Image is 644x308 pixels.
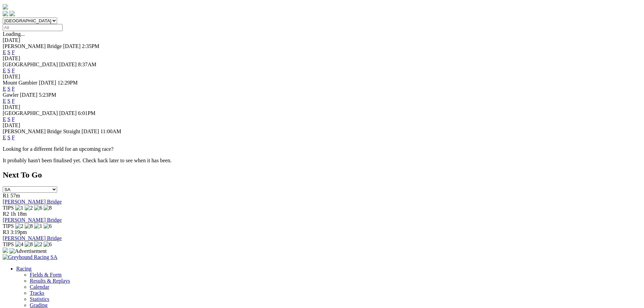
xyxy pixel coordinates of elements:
a: F [12,98,15,104]
a: Statistics [30,296,49,302]
a: Racing [16,266,31,271]
span: TIPS [3,205,14,211]
a: Results & Replays [30,278,70,284]
img: 2 [34,241,42,247]
a: E [3,116,6,122]
a: E [3,68,6,73]
span: [DATE] [59,62,77,67]
span: 57m [10,193,20,198]
span: [DATE] [63,43,81,49]
span: R1 [3,193,9,198]
a: S [7,98,10,104]
img: 4 [15,241,23,247]
a: Grading [30,302,47,308]
span: [PERSON_NAME] Bridge Straight [3,128,80,134]
span: [GEOGRAPHIC_DATA] [3,110,58,116]
span: 6:01PM [78,110,96,116]
img: 2 [25,205,33,211]
a: F [12,86,15,92]
span: Loading... [3,31,25,37]
img: 2 [15,223,23,229]
span: [PERSON_NAME] Bridge [3,43,62,49]
a: S [7,116,10,122]
span: R2 [3,211,9,217]
a: S [7,49,10,55]
a: F [12,135,15,140]
img: 15187_Greyhounds_GreysPlayCentral_Resize_SA_WebsiteBanner_300x115_2025.jpg [3,247,8,253]
a: F [12,49,15,55]
img: 1 [34,223,42,229]
span: TIPS [3,241,14,247]
img: Greyhound Racing SA [3,254,57,260]
img: 6 [44,241,52,247]
partial: It probably hasn't been finalised yet. Check back later to see when it has been. [3,158,172,163]
span: [DATE] [39,80,56,86]
div: [DATE] [3,37,641,43]
img: logo-grsa-white.png [3,4,8,9]
span: 5:23PM [39,92,56,98]
a: S [7,135,10,140]
span: 3:19pm [10,229,27,235]
span: 8:37AM [78,62,96,67]
img: 8 [25,223,33,229]
img: Advertisement [9,248,47,254]
a: E [3,98,6,104]
span: Gawler [3,92,19,98]
a: Calendar [30,284,49,290]
h2: Next To Go [3,170,641,180]
div: [DATE] [3,74,641,80]
span: [DATE] [59,110,77,116]
div: [DATE] [3,104,641,110]
a: E [3,49,6,55]
a: Fields & Form [30,272,62,278]
p: Looking for a different field for an upcoming race? [3,146,641,152]
a: S [7,68,10,73]
span: [DATE] [81,128,99,134]
a: F [12,116,15,122]
span: 1h 18m [10,211,27,217]
input: Select date [3,24,63,31]
span: [DATE] [20,92,38,98]
a: Tracks [30,290,44,296]
a: [PERSON_NAME] Bridge [3,199,62,205]
a: [PERSON_NAME] Bridge [3,217,62,223]
a: F [12,68,15,73]
span: 11:00AM [100,128,121,134]
span: 12:29PM [57,80,78,86]
span: R3 [3,229,9,235]
a: S [7,86,10,92]
div: [DATE] [3,122,641,128]
a: E [3,135,6,140]
div: [DATE] [3,55,641,62]
img: 1 [15,205,23,211]
img: 6 [44,223,52,229]
img: 8 [25,241,33,247]
img: facebook.svg [3,11,8,16]
span: 2:35PM [82,43,99,49]
img: 6 [34,205,42,211]
a: E [3,86,6,92]
span: TIPS [3,223,14,229]
span: Mount Gambier [3,80,38,86]
img: twitter.svg [9,11,15,16]
img: 8 [44,205,52,211]
span: [GEOGRAPHIC_DATA] [3,62,58,67]
a: [PERSON_NAME] Bridge [3,235,62,241]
